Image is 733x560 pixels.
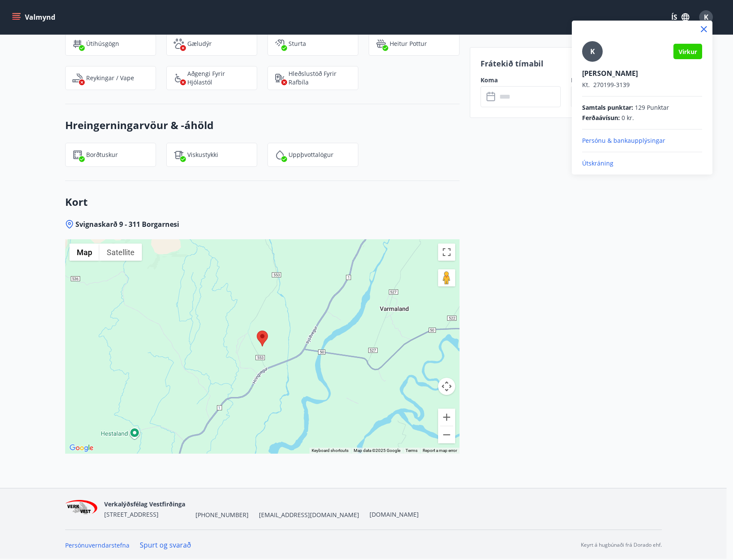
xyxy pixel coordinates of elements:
span: 0 kr. [622,114,634,122]
span: 129 Punktar [635,103,669,112]
span: Samtals punktar : [582,103,633,112]
p: Persónu & bankaupplýsingar [582,136,702,145]
span: K [590,47,595,56]
span: Virkur [679,48,697,56]
p: Útskráning [582,159,702,168]
p: [PERSON_NAME] [582,69,702,78]
p: 270199-3139 [582,81,702,89]
span: Ferðaávísun : [582,114,620,122]
span: Kt. [582,81,590,89]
